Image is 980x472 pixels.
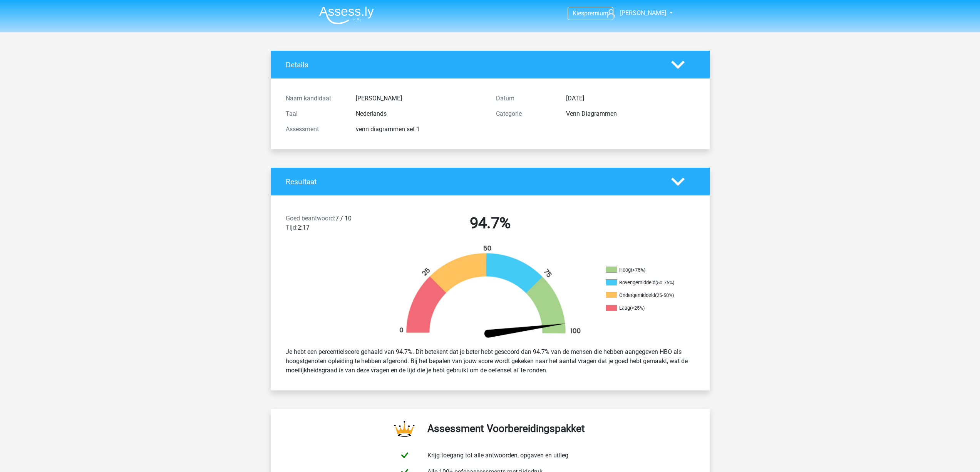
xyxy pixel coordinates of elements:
a: Kiespremium [568,8,613,18]
img: Assessly [319,6,374,24]
div: Je hebt een percentielscore gehaald van 94.7%. Dit betekent dat je beter hebt gescoord dan 94.7% ... [280,344,700,378]
div: [PERSON_NAME] [350,94,490,103]
h4: Resultaat [286,177,660,186]
div: (25-50%) [655,292,674,298]
li: Hoog [606,267,683,274]
div: Nederlands [350,109,490,118]
h2: 94.7% [391,214,590,232]
img: 95.143280480a54.png [386,245,594,341]
span: Tijd: [286,224,298,231]
div: (50-75%) [655,280,674,285]
div: Naam kandidaat [280,94,350,103]
div: Taal [280,109,350,118]
li: Bovengemiddeld [606,279,683,286]
div: 7 / 10 2:17 [280,214,385,235]
h4: Details [286,60,660,69]
div: Venn Diagrammen [560,109,700,118]
div: Categorie [490,109,560,118]
li: Ondergemiddeld [606,292,683,299]
span: Kies [573,10,584,17]
div: Assessment [280,125,350,134]
div: venn diagrammen set 1 [350,125,490,134]
div: (>75%) [631,267,645,273]
div: (<25%) [630,305,645,311]
a: [PERSON_NAME] [604,8,667,18]
span: [PERSON_NAME] [620,9,666,17]
div: [DATE] [560,94,700,103]
span: premium [584,10,608,17]
li: Laag [606,305,683,312]
div: Datum [490,94,560,103]
span: Goed beantwoord: [286,215,335,222]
